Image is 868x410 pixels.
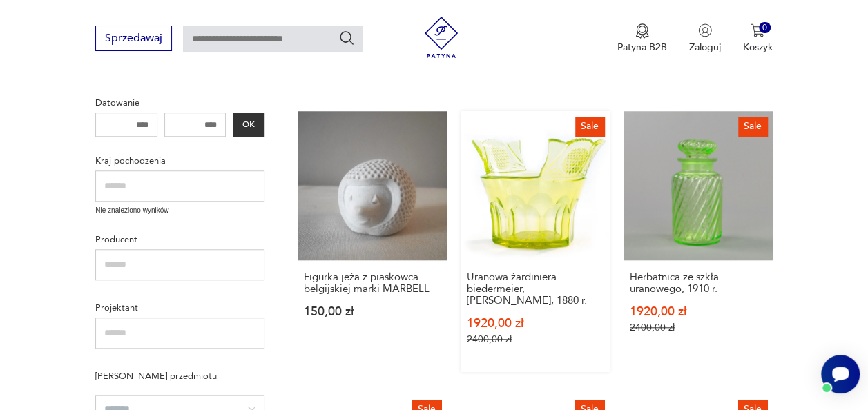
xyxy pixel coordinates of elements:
[95,232,264,247] p: Producent
[298,111,447,372] a: Figurka jeża z piaskowca belgijskiej marki MARBELLFigurka jeża z piaskowca belgijskiej marki MARB...
[624,111,773,372] a: SaleHerbatnica ze szkła uranowego, 1910 r.Herbatnica ze szkła uranowego, 1910 r.1920,00 zł2400,00 zł
[617,23,667,54] a: Ikona medaluPatyna B2B
[95,369,264,384] p: [PERSON_NAME] przedmiotu
[338,30,355,46] button: Szukaj
[304,271,441,295] h3: Figurka jeża z piaskowca belgijskiej marki MARBELL
[698,23,712,37] img: Ikonka użytkownika
[635,23,649,39] img: Ikona medalu
[461,111,610,372] a: SaleUranowa żardiniera biedermeier, cebrzyk, 1880 r.Uranowa żardiniera biedermeier, [PERSON_NAME]...
[95,153,264,168] p: Kraj pochodzenia
[751,23,764,37] img: Ikona koszyka
[95,26,172,51] button: Sprzedawaj
[630,322,766,333] p: 2400,00 zł
[304,306,441,318] p: 150,00 zł
[95,300,264,315] p: Projektant
[467,318,604,329] p: 1920,00 zł
[759,22,771,34] div: 0
[467,333,604,345] p: 2400,00 zł
[630,306,766,318] p: 1920,00 zł
[421,17,462,58] img: Patyna - sklep z meblami i dekoracjami vintage
[617,23,667,54] button: Patyna B2B
[617,41,667,54] p: Patyna B2B
[743,23,773,54] button: 0Koszyk
[95,205,264,216] p: Nie znaleziono wyników
[467,271,604,306] h3: Uranowa żardiniera biedermeier, [PERSON_NAME], 1880 r.
[743,41,773,54] p: Koszyk
[233,113,264,137] button: OK
[821,355,860,393] iframe: Smartsupp widget button
[95,95,264,110] p: Datowanie
[689,41,721,54] p: Zaloguj
[630,271,766,295] h3: Herbatnica ze szkła uranowego, 1910 r.
[95,35,172,44] a: Sprzedawaj
[689,23,721,54] button: Zaloguj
